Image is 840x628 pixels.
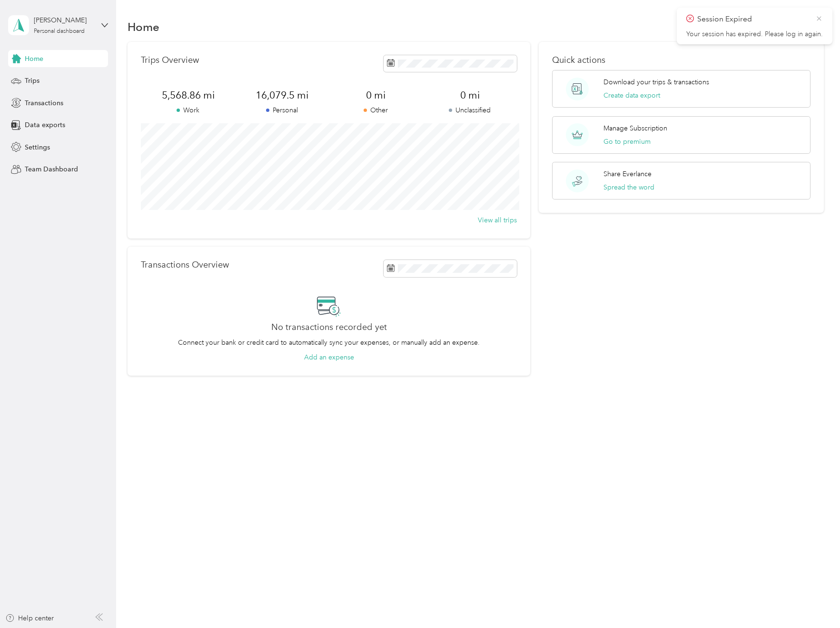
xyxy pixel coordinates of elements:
p: Share Everlance [603,169,652,179]
button: Spread the word [603,182,654,192]
span: Home [25,54,43,64]
h1: Home [128,22,159,32]
span: 5,568.86 mi [141,89,235,102]
div: [PERSON_NAME] [34,15,93,25]
p: Other [329,105,423,115]
p: Connect your bank or credit card to automatically sync your expenses, or manually add an expense. [178,338,480,348]
span: 0 mi [423,89,517,102]
button: View all trips [478,215,517,225]
p: Manage Subscription [603,123,667,133]
p: Quick actions [552,55,810,65]
iframe: Everlance-gr Chat Button Frame [787,575,840,628]
p: Download your trips & transactions [603,77,709,87]
button: Create data export [603,90,660,100]
p: Your session has expired. Please log in again. [686,30,823,39]
p: Transactions Overview [141,260,229,270]
div: Personal dashboard [34,29,85,34]
p: Session Expired [697,13,809,25]
button: Add an expense [304,352,354,362]
button: Go to premium [603,137,651,147]
span: Data exports [25,120,65,130]
span: Team Dashboard [25,164,78,174]
span: Transactions [25,98,63,108]
span: 16,079.5 mi [235,89,329,102]
span: Trips [25,76,40,86]
p: Trips Overview [141,55,199,65]
p: Work [141,105,235,115]
span: 0 mi [329,89,423,102]
h2: No transactions recorded yet [271,322,387,332]
button: Help center [5,613,54,623]
span: Settings [25,142,50,152]
p: Personal [235,105,329,115]
p: Unclassified [423,105,517,115]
